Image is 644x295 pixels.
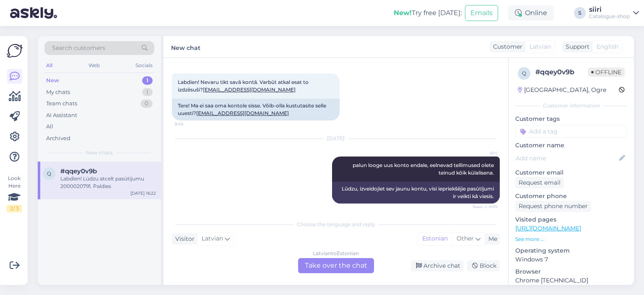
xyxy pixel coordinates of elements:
div: Take over the chat [298,258,374,273]
b: New! [394,9,412,17]
span: q [47,170,51,177]
div: AI Assistant [46,111,77,120]
div: Customer information [515,102,627,110]
div: 0 [140,99,153,108]
div: Request phone number [515,201,591,212]
a: [EMAIL_ADDRESS][DOMAIN_NAME] [203,86,296,93]
div: Customer [490,42,522,51]
span: Seen ✓ 9:59 [466,204,497,210]
div: Socials [134,60,154,71]
div: siiri [589,6,630,13]
p: Chrome [TECHNICAL_ID] [515,276,627,285]
div: New [46,76,59,85]
div: [DATE] 16:22 [130,190,156,196]
div: Look Here [7,175,22,212]
input: Add name [516,154,618,163]
div: [GEOGRAPHIC_DATA], Ogre [518,86,606,94]
div: Choose the language and reply [172,221,500,228]
span: Latvian [530,42,551,51]
div: Request email [515,177,564,188]
div: Online [508,5,554,21]
p: Visited pages [515,215,627,224]
span: q [522,70,526,76]
div: My chats [46,88,70,97]
p: Windows 7 [515,255,627,264]
div: Visitor [172,235,195,243]
div: All [44,60,54,71]
div: Estonian [418,232,452,245]
div: All [46,123,53,131]
div: Team chats [46,99,77,108]
span: Search customers [52,44,105,52]
label: New chat [171,41,200,52]
p: See more ... [515,235,627,243]
span: Labdien! Nevaru tikt savā kontā. Varbūt atkal esat to izdzēsuši? [178,79,310,93]
div: Web [87,60,101,71]
div: Archive chat [411,260,464,272]
div: Support [562,42,589,51]
div: Block [467,260,500,272]
div: Me [485,235,497,243]
button: Emails [465,5,498,21]
span: siiri [466,150,497,156]
span: New chats [86,149,113,157]
span: English [597,42,618,51]
p: Customer tags [515,115,627,123]
div: Tere! Ma ei saa oma kontole sisse. Võib-olla kustutasite selle uuesti? [172,99,340,120]
div: 1 [142,76,153,85]
a: [EMAIL_ADDRESS][DOMAIN_NAME] [196,110,289,116]
p: Customer email [515,168,627,177]
img: Askly Logo [7,43,23,59]
span: 9:46 [174,121,206,127]
p: Operating system [515,246,627,255]
input: Add a tag [515,125,627,138]
span: Other [457,235,474,242]
p: Customer phone [515,192,627,201]
span: Latvian [202,234,223,243]
a: [URL][DOMAIN_NAME] [515,225,581,232]
div: S [574,7,586,19]
div: Latvian to Estonian [313,250,359,257]
div: Archived [46,134,70,143]
span: palun looge uus konto endale, eelnevad tellimused olete teinud kõik külalisena. [353,162,495,176]
div: 1 [142,88,153,97]
div: Labdien! Lūdzu atcelt pasūtījumu 2000020791. Paldies [60,175,156,190]
p: Browser [515,267,627,276]
div: # qqey0v9b [535,67,588,77]
div: 2 / 3 [7,205,22,212]
div: [DATE] [172,135,500,142]
div: Try free [DATE]: [394,8,462,18]
span: Offline [588,68,625,77]
div: Catalogue-shop [589,13,630,20]
div: Lūdzu, izveidojiet sev jaunu kontu, visi iepriekšējie pasūtījumi ir veikti kā viesis. [332,182,500,204]
p: Customer name [515,141,627,150]
a: siiriCatalogue-shop [589,6,639,20]
span: #qqey0v9b [60,167,97,175]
